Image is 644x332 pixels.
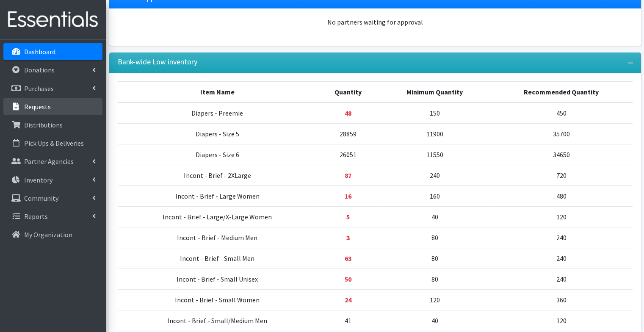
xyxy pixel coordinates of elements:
p: My Organization [24,230,72,239]
td: Incont - Brief - 2XLarge [118,165,317,185]
strong: Below minimum quantity [345,192,351,200]
p: Purchases [24,84,54,93]
th: Item Name [118,81,317,102]
td: 240 [490,227,633,248]
a: Donations [3,61,102,78]
td: Diapers - Preemie [118,102,317,124]
a: Community [3,190,102,207]
a: Purchases [3,80,102,97]
td: 360 [490,289,633,310]
a: Inventory [3,172,102,188]
img: HumanEssentials [3,6,102,34]
td: 240 [490,268,633,289]
td: 240 [490,248,633,268]
div: No partners waiting for approval [118,17,633,27]
td: 240 [379,165,490,185]
td: 80 [379,227,490,248]
strong: Below minimum quantity [346,233,350,242]
td: 120 [379,289,490,310]
p: Requests [24,102,51,111]
td: Incont - Brief - Medium Men [118,227,317,248]
td: Incont - Brief - Large/X-Large Women [118,206,317,227]
p: Community [24,194,58,202]
td: Incont - Brief - Small Men [118,248,317,268]
td: 40 [379,310,490,331]
td: Diapers - Size 5 [118,123,317,144]
a: Dashboard [3,43,102,60]
td: 26051 [317,144,379,165]
a: Reports [3,208,102,225]
p: Donations [24,66,55,74]
a: Distributions [3,116,102,133]
td: Diapers - Size 6 [118,144,317,165]
td: 80 [379,268,490,289]
td: 11550 [379,144,490,165]
td: 720 [490,165,633,185]
th: Recommended Quantity [490,81,633,102]
strong: Below minimum quantity [345,296,351,304]
td: 35700 [490,123,633,144]
a: Requests [3,98,102,115]
strong: Below minimum quantity [346,213,350,221]
strong: Below minimum quantity [345,171,351,180]
td: 41 [317,310,379,331]
p: Pick Ups & Deliveries [24,139,84,147]
a: My Organization [3,226,102,243]
td: 450 [490,102,633,124]
p: Dashboard [24,47,55,56]
a: Partner Agencies [3,153,102,170]
p: Distributions [24,121,63,129]
a: Pick Ups & Deliveries [3,135,102,152]
td: 80 [379,248,490,268]
td: 120 [490,310,633,331]
td: 11900 [379,123,490,144]
p: Partner Agencies [24,157,74,166]
td: Incont - Brief - Large Women [118,185,317,206]
td: 150 [379,102,490,124]
p: Reports [24,212,48,221]
strong: Below minimum quantity [345,254,351,263]
td: 160 [379,185,490,206]
td: Incont - Brief - Small Women [118,289,317,310]
td: 28859 [317,123,379,144]
td: Incont - Brief - Small/Medium Men [118,310,317,331]
td: Incont - Brief - Small Unisex [118,268,317,289]
td: 40 [379,206,490,227]
h3: Bank-wide Low inventory [118,58,197,66]
td: 34650 [490,144,633,165]
th: Quantity [317,81,379,102]
td: 480 [490,185,633,206]
p: Inventory [24,176,53,184]
strong: Below minimum quantity [345,109,351,117]
th: Minimum Quantity [379,81,490,102]
strong: Below minimum quantity [345,275,351,283]
td: 120 [490,206,633,227]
